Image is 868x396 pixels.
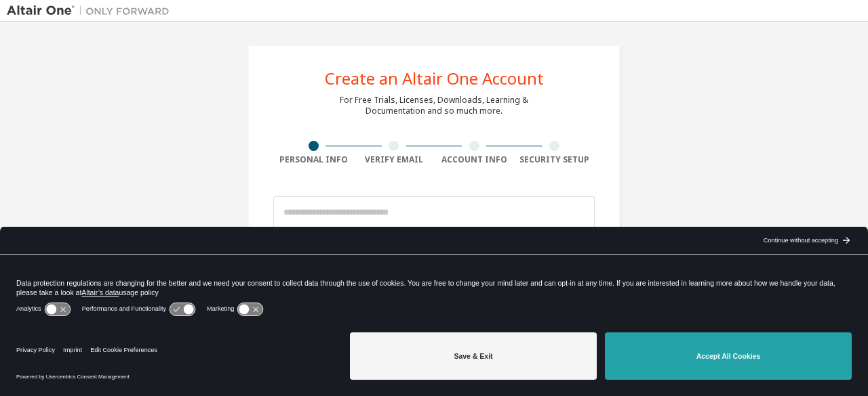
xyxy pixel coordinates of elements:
div: Security Setup [515,154,595,165]
div: Personal Info [273,154,354,165]
div: For Free Trials, Licenses, Downloads, Learning & Documentation and so much more. [340,95,528,116]
img: Altair One [7,4,176,18]
div: Create an Altair One Account [325,70,544,87]
div: Account Info [434,154,515,165]
div: Verify Email [354,154,435,165]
